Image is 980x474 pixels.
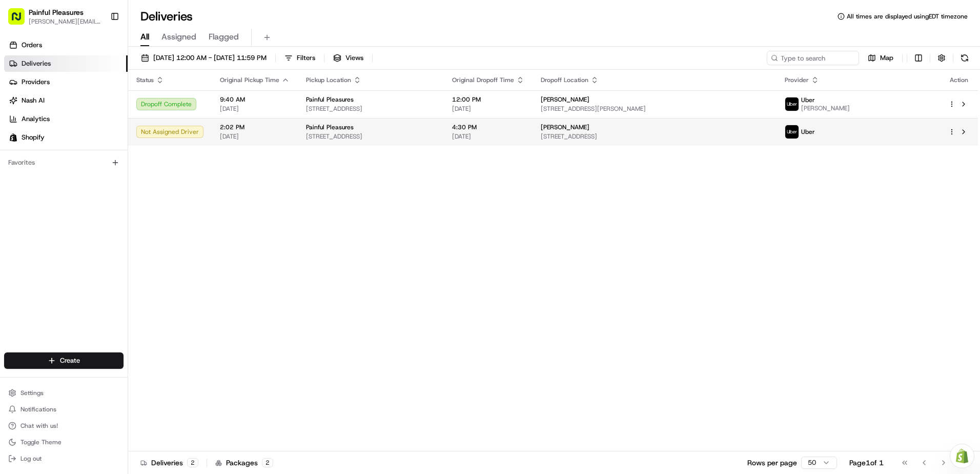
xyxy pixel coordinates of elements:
[22,59,51,68] span: Deliveries
[6,145,83,163] a: 📗Knowledge Base
[801,96,815,104] span: Uber
[29,7,84,17] button: Painful Pleasures
[22,77,50,87] span: Providers
[4,402,124,417] button: Notifications
[4,55,128,72] a: Deliveries
[21,389,44,397] span: Settings
[863,51,898,65] button: Map
[22,114,50,124] span: Analytics
[847,12,968,21] span: All times are displayed using EDT timezone
[957,51,972,65] button: Refresh
[541,132,768,141] span: [STREET_ADDRESS]
[541,76,588,84] span: Dropoff Location
[102,174,124,182] span: Pylon
[10,98,29,116] img: 1736555255976-a54dd68f-1ca7-489b-9aae-adbdc363a1c4
[187,458,198,467] div: 2
[87,150,95,158] div: 💻
[801,128,815,136] span: Uber
[22,96,45,105] span: Nash AI
[140,8,193,25] h1: Deliveries
[220,105,290,113] span: [DATE]
[220,123,290,131] span: 2:02 PM
[345,53,363,63] span: Views
[136,76,154,84] span: Status
[880,53,893,63] span: Map
[153,53,267,63] span: [DATE] 12:00 AM - [DATE] 11:59 PM
[21,149,78,159] span: Knowledge Base
[4,129,128,146] a: Shopify
[140,31,149,43] span: All
[785,125,799,139] img: uber-new-logo.jpeg
[541,105,768,113] span: [STREET_ADDRESS][PERSON_NAME]
[83,145,169,163] a: 💻API Documentation
[452,95,524,104] span: 12:00 PM
[4,386,124,400] button: Settings
[280,51,320,65] button: Filters
[21,438,62,446] span: Toggle Theme
[262,458,273,467] div: 2
[4,111,128,127] a: Analytics
[35,108,130,116] div: We're available if you need us!
[4,4,106,29] button: Painful Pleasures[PERSON_NAME][EMAIL_ADDRESS][PERSON_NAME][DOMAIN_NAME]
[10,150,18,158] div: 📗
[4,419,124,433] button: Chat with us!
[4,435,124,449] button: Toggle Theme
[35,98,168,108] div: Start new chat
[29,17,102,26] button: [PERSON_NAME][EMAIL_ADDRESS][PERSON_NAME][DOMAIN_NAME]
[97,149,165,159] span: API Documentation
[72,173,124,182] a: Powered byPylon
[452,132,524,141] span: [DATE]
[329,51,368,65] button: Views
[849,458,884,468] div: Page 1 of 1
[306,123,354,131] span: Painful Pleasures
[306,76,351,84] span: Pickup Location
[21,422,58,430] span: Chat with us!
[220,95,290,104] span: 9:40 AM
[541,95,589,104] span: [PERSON_NAME]
[209,31,239,43] span: Flagged
[220,76,279,84] span: Original Pickup Time
[541,123,589,131] span: [PERSON_NAME]
[306,105,436,113] span: [STREET_ADDRESS]
[22,133,45,142] span: Shopify
[4,352,124,369] button: Create
[306,132,436,141] span: [STREET_ADDRESS]
[10,10,31,31] img: Nash
[452,123,524,131] span: 4:30 PM
[22,41,42,50] span: Orders
[785,76,809,84] span: Provider
[747,458,797,468] p: Rows per page
[767,51,859,65] input: Type to search
[60,356,80,365] span: Create
[4,451,124,466] button: Log out
[10,41,187,57] p: Welcome 👋
[21,405,56,413] span: Notifications
[9,133,17,142] img: Shopify logo
[4,92,128,109] a: Nash AI
[215,458,273,468] div: Packages
[140,458,198,468] div: Deliveries
[4,37,128,53] a: Orders
[21,455,42,463] span: Log out
[161,31,196,43] span: Assigned
[136,51,271,65] button: [DATE] 12:00 AM - [DATE] 11:59 PM
[297,53,315,63] span: Filters
[801,104,850,112] span: [PERSON_NAME]
[785,97,799,111] img: uber-new-logo.jpeg
[220,132,290,141] span: [DATE]
[452,76,514,84] span: Original Dropoff Time
[27,66,169,77] input: Clear
[306,95,354,104] span: Painful Pleasures
[4,74,128,90] a: Providers
[174,101,187,113] button: Start new chat
[452,105,524,113] span: [DATE]
[4,154,124,171] div: Favorites
[948,76,970,84] div: Action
